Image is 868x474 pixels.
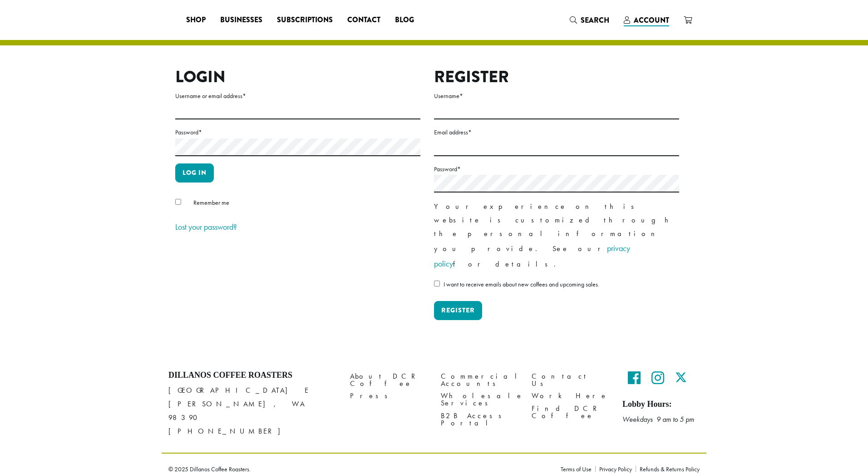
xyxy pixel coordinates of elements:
[622,415,694,424] em: Weekdays 9 am to 5 pm
[532,390,609,402] a: Work Here
[622,400,700,410] h5: Lobby Hours:
[434,200,679,272] p: Your experience on this website is customized through the personal information you provide. See o...
[179,13,213,27] a: Shop
[175,127,420,138] label: Password
[220,15,262,26] span: Businesses
[175,67,420,87] h2: Login
[532,402,609,422] a: Find DCR Coffee
[434,90,679,102] label: Username
[350,370,427,390] a: About DCR Coffee
[444,280,599,288] span: I want to receive emails about new coffees and upcoming sales.
[595,466,636,472] a: Privacy Policy
[561,466,595,472] a: Terms of Use
[395,15,414,26] span: Blog
[168,466,547,472] p: © 2025 Dillanos Coffee Roasters.
[168,370,336,380] h4: Dillanos Coffee Roasters
[434,281,440,286] input: I want to receive emails about new coffees and upcoming sales.
[634,15,669,25] span: Account
[441,390,518,410] a: Wholesale Services
[186,15,206,26] span: Shop
[636,466,700,472] a: Refunds & Returns Policy
[441,410,518,429] a: B2B Access Portal
[434,127,679,138] label: Email address
[434,67,679,87] h2: Register
[193,198,229,207] span: Remember me
[581,15,609,25] span: Search
[175,163,214,183] button: Log in
[168,384,336,438] p: [GEOGRAPHIC_DATA] E [PERSON_NAME], WA 98390 [PHONE_NUMBER]
[350,390,427,402] a: Press
[347,15,380,26] span: Contact
[562,13,616,28] a: Search
[434,243,630,269] a: privacy policy
[175,222,237,232] a: Lost your password?
[434,163,679,175] label: Password
[175,90,420,102] label: Username or email address
[532,370,609,390] a: Contact Us
[434,301,482,320] button: Register
[277,15,333,26] span: Subscriptions
[441,370,518,390] a: Commercial Accounts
